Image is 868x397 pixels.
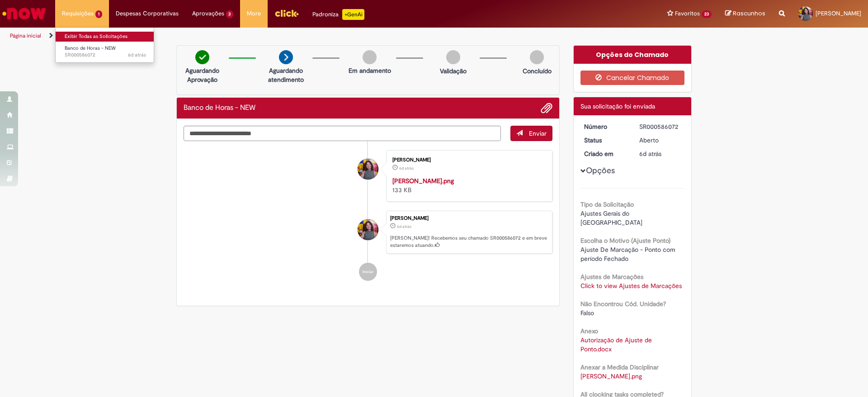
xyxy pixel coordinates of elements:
div: SR000586072 [639,122,681,131]
b: Não Encontrou Cód. Unidade? [580,300,666,308]
ul: Histórico de tíquete [184,141,552,290]
b: Tipo da Solicitação [580,200,634,208]
ul: Trilhas de página [7,28,572,44]
p: [PERSON_NAME]! Recebemos seu chamado SR000586072 e em breve estaremos atuando. [390,235,547,249]
b: Anexar a Medida Disciplinar [580,363,659,371]
img: img-circle-grey.png [530,50,544,64]
button: Adicionar anexos [541,102,552,114]
b: Ajustes de Marcações [580,273,643,281]
img: arrow-next.png [279,50,293,64]
dt: Criado em [577,149,633,158]
span: 23 [702,10,712,18]
span: Requisições [62,9,94,18]
a: Página inicial [10,32,41,39]
time: 25/09/2025 08:52:05 [397,224,411,229]
time: 25/09/2025 08:49:56 [399,165,414,171]
img: ServiceNow [1,5,47,23]
span: 3 [226,10,234,18]
span: Ajuste De Marcação - Ponto com período Fechado [580,246,677,263]
span: Falso [580,309,594,317]
li: Bianca Da Silva Fernandes E Silva [184,211,552,254]
span: Sua solicitação foi enviada [580,102,655,110]
span: 6d atrás [128,52,146,58]
textarea: Digite sua mensagem aqui... [184,126,501,141]
ul: Requisições [55,27,154,63]
div: [PERSON_NAME] [392,157,543,163]
a: Download de Autorização de Ajuste de Ponto.docx [580,336,654,353]
div: 133 KB [392,176,543,194]
div: Bianca Da Silva Fernandes E Silva [358,219,378,240]
p: Aguardando Aprovação [180,66,224,84]
span: More [247,9,261,18]
div: Bianca Da Silva Fernandes E Silva [358,159,378,180]
a: Download de Camila Marcolino Lima.png [580,372,642,380]
a: [PERSON_NAME].png [392,177,454,185]
span: Favoritos [675,9,700,18]
span: Ajustes Gerais do [GEOGRAPHIC_DATA] [580,209,642,227]
p: Validação [440,66,467,76]
span: Banco de Horas - NEW [65,45,116,52]
div: [PERSON_NAME] [390,216,547,221]
img: img-circle-grey.png [446,50,460,64]
b: Escolha o Motivo (Ajuste Ponto) [580,236,670,245]
a: Click to view Ajustes de Marcações [580,282,682,290]
button: Cancelar Chamado [580,71,685,85]
p: Aguardando atendimento [264,66,308,84]
b: Anexo [580,327,598,335]
span: SR000586072 [65,52,146,59]
a: Aberto SR000586072 : Banco de Horas - NEW [56,43,155,60]
div: 25/09/2025 08:52:05 [639,149,681,158]
time: 25/09/2025 08:52:14 [128,52,146,58]
span: Enviar [529,129,547,137]
a: Rascunhos [725,9,765,18]
div: Opções do Chamado [574,46,692,64]
span: [PERSON_NAME] [816,9,861,17]
span: Despesas Corporativas [116,9,179,18]
span: 6d atrás [639,150,661,158]
a: Exibir Todas as Solicitações [56,32,155,42]
span: Rascunhos [733,9,765,18]
dt: Status [577,136,633,145]
span: 1 [95,10,102,18]
span: 6d atrás [397,224,411,229]
p: +GenAi [342,9,364,20]
p: Em andamento [349,66,391,75]
dt: Número [577,122,633,131]
span: Aprovações [192,9,224,18]
div: Aberto [639,136,681,145]
button: Enviar [510,126,552,141]
img: img-circle-grey.png [363,50,377,64]
h2: Banco de Horas - NEW Histórico de tíquete [184,104,255,112]
img: check-circle-green.png [195,50,209,64]
time: 25/09/2025 08:52:05 [639,150,661,158]
span: 6d atrás [399,165,414,171]
img: click_logo_yellow_360x200.png [274,6,299,20]
p: Concluído [523,66,552,76]
div: Padroniza [312,9,364,20]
